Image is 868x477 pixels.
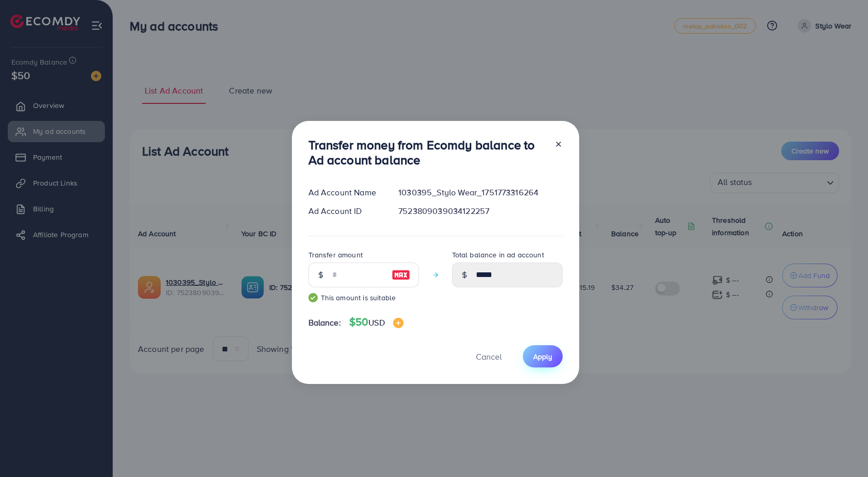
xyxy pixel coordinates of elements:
img: image [392,269,410,281]
span: USD [368,317,384,328]
iframe: Chat [824,430,860,469]
div: Ad Account Name [300,187,391,198]
div: Ad Account ID [300,205,391,217]
label: Transfer amount [308,250,363,260]
h4: $50 [349,316,404,329]
label: Total balance in ad account [452,250,544,260]
small: This amount is suitable [308,293,419,303]
span: Balance: [308,317,341,329]
h3: Transfer money from Ecomdy balance to Ad account balance [308,137,546,167]
img: image [393,318,404,328]
div: 7523809039034122257 [390,205,570,217]
button: Cancel [463,345,515,367]
span: Cancel [476,351,502,362]
button: Apply [523,345,563,367]
span: Apply [533,351,552,362]
div: 1030395_Stylo Wear_1751773316264 [390,187,570,198]
img: guide [308,293,318,302]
